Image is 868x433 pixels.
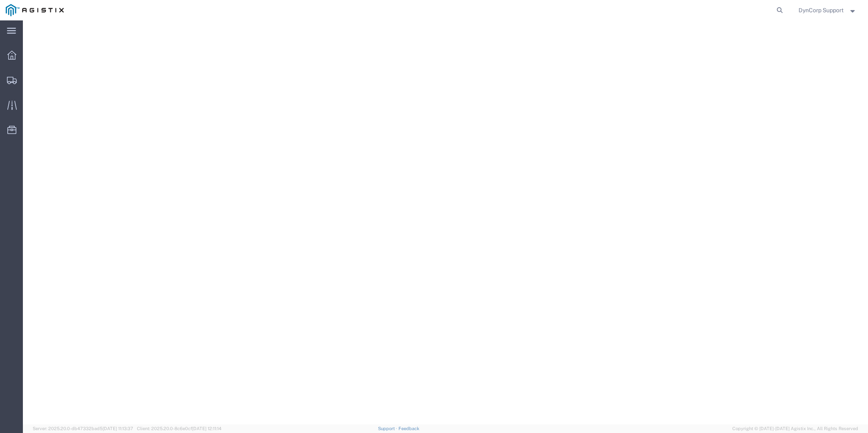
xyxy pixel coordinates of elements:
[33,426,133,431] span: Server: 2025.20.0-db47332bad5
[103,426,133,431] span: [DATE] 11:13:37
[398,426,419,431] a: Feedback
[23,20,868,424] iframe: FS Legacy Container
[137,426,221,431] span: Client: 2025.20.0-8c6e0cf
[799,6,843,15] span: DynCorp Support
[732,425,858,432] span: Copyright © [DATE]-[DATE] Agistix Inc., All Rights Reserved
[378,426,398,431] a: Support
[6,4,64,16] img: logo
[798,5,857,15] button: DynCorp Support
[192,426,221,431] span: [DATE] 12:11:14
